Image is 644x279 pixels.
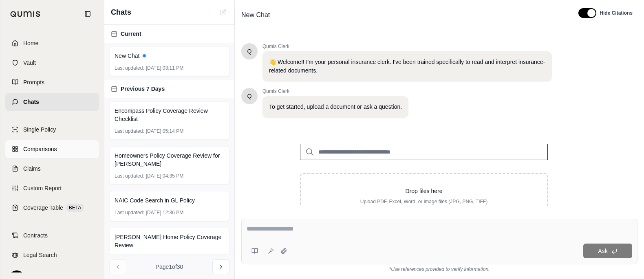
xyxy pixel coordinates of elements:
[146,209,183,216] span: [DATE] 12:36 PM
[5,199,99,217] a: Coverage TableBETA
[5,246,99,264] a: Legal Search
[23,98,39,106] span: Chats
[241,264,637,272] div: *Use references provided to verify information.
[81,7,94,20] button: Collapse sidebar
[218,7,228,17] button: New Chat
[115,65,144,71] span: Last updated:
[23,184,62,192] span: Custom Report
[5,140,99,158] a: Comparisons
[146,128,183,134] span: [DATE] 05:14 PM
[23,125,56,134] span: Single Policy
[269,58,545,75] p: 👋 Welcome!! I'm your personal insurance clerk. I've been trained specifically to read and interpr...
[23,251,57,259] span: Legal Search
[23,145,57,153] span: Comparisons
[115,209,144,216] span: Last updated:
[115,233,224,249] span: [PERSON_NAME] Home Policy Coverage Review
[115,52,139,60] span: New Chat
[583,244,632,258] button: Ask
[5,34,99,52] a: Home
[146,65,183,71] span: [DATE] 03:11 PM
[115,196,195,204] span: NAIC Code Search in GL Policy
[600,10,633,16] span: Hide Citations
[5,160,99,178] a: Claims
[598,248,607,254] span: Ask
[23,78,44,86] span: Prompts
[5,93,99,111] a: Chats
[5,226,99,244] a: Contracts
[5,121,99,138] a: Single Policy
[262,88,408,94] span: Qumis Clerk
[238,9,273,22] span: New Chat
[111,7,131,18] span: Chats
[115,173,144,179] span: Last updated:
[262,43,552,50] span: Qumis Clerk
[10,11,41,17] img: Qumis Logo
[121,85,165,93] span: Previous 7 Days
[66,204,84,212] span: BETA
[28,270,87,279] span: Streetsmart
[5,73,99,91] a: Prompts
[121,30,141,38] span: Current
[5,179,99,197] a: Custom Report
[238,9,569,22] div: Edit Title
[247,47,252,55] span: Hello
[5,54,99,72] a: Vault
[314,198,534,205] p: Upload PDF, Excel, Word, or image files (JPG, PNG, TIFF)
[23,231,48,239] span: Contracts
[23,39,38,47] span: Home
[115,128,144,134] span: Last updated:
[23,165,41,173] span: Claims
[146,173,183,179] span: [DATE] 04:35 PM
[115,107,224,123] span: Encompass Policy Coverage Review Checklist
[247,92,252,100] span: Hello
[115,152,224,168] span: Homeowners Policy Coverage Review for [PERSON_NAME]
[156,263,183,271] span: Page 1 of 30
[23,204,63,212] span: Coverage Table
[269,103,402,111] p: To get started, upload a document or ask a question.
[23,59,36,67] span: Vault
[314,187,534,195] p: Drop files here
